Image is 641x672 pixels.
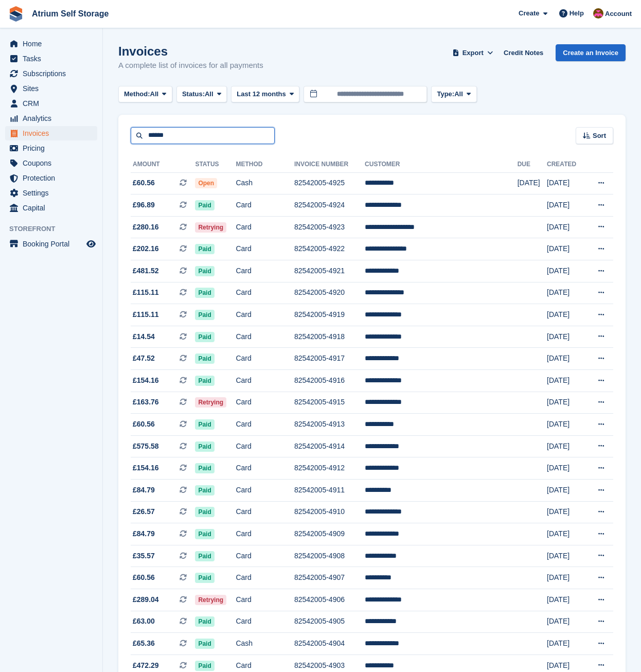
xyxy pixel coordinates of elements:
span: £163.76 [133,397,159,408]
button: Export [450,44,495,61]
span: Tasks [23,51,84,66]
span: Coupons [23,156,84,170]
span: Paid [195,376,214,386]
td: 82542005-4915 [294,392,365,414]
span: £14.54 [133,331,155,342]
td: 82542005-4925 [294,172,365,194]
span: £63.00 [133,616,155,627]
button: Last 12 months [231,86,299,103]
span: £47.52 [133,353,155,364]
td: Card [236,457,294,480]
span: £84.79 [133,528,155,539]
span: Help [569,8,584,19]
td: Card [236,216,294,238]
td: Card [236,194,294,217]
span: Booking Portal [23,237,84,251]
span: Type: [437,89,454,99]
span: Paid [195,661,214,671]
span: Last 12 months [237,89,286,99]
span: Paid [195,507,214,517]
span: Open [195,178,217,188]
td: Card [236,545,294,567]
td: [DATE] [547,567,585,589]
span: £65.36 [133,638,155,649]
span: Export [462,48,484,58]
span: Storefront [9,224,102,234]
a: menu [5,51,97,66]
td: 82542005-4914 [294,435,365,457]
span: CRM [23,96,84,111]
span: Paid [195,551,214,561]
img: stora-icon-8386f47178a22dfd0bd8f6a31ec36ba5ce8667c1dd55bd0f319d3a0aa187defe.svg [8,6,24,22]
a: menu [5,201,97,215]
span: £115.11 [133,287,159,298]
span: Method: [124,89,150,99]
span: £115.11 [133,309,159,320]
th: Status [195,156,236,173]
th: Invoice Number [294,156,365,173]
td: [DATE] [547,435,585,457]
td: 82542005-4905 [294,611,365,633]
td: Card [236,414,294,436]
span: £481.52 [133,266,159,276]
td: [DATE] [547,216,585,238]
td: 82542005-4912 [294,457,365,480]
span: Paid [195,463,214,473]
td: Card [236,589,294,611]
span: Paid [195,332,214,342]
a: menu [5,37,97,51]
span: Create [519,8,539,19]
span: Settings [23,186,84,200]
td: [DATE] [547,589,585,611]
a: menu [5,186,97,200]
td: [DATE] [547,545,585,567]
td: [DATE] [547,326,585,348]
td: Card [236,567,294,589]
span: Paid [195,200,214,210]
span: Retrying [195,222,226,233]
span: Sort [593,131,606,141]
a: menu [5,237,97,251]
td: 82542005-4907 [294,567,365,589]
td: Card [236,523,294,545]
td: 82542005-4908 [294,545,365,567]
td: 82542005-4917 [294,348,365,370]
td: Card [236,238,294,260]
td: Card [236,480,294,502]
span: Paid [195,529,214,539]
span: Analytics [23,111,84,126]
span: Paid [195,266,214,276]
span: Paid [195,419,214,430]
a: Atrium Self Storage [28,5,113,22]
img: Mark Rhodes [593,8,603,19]
a: Credit Notes [500,44,547,61]
span: Protection [23,171,84,185]
span: £202.16 [133,243,159,254]
td: [DATE] [547,238,585,260]
button: Method: All [118,86,172,103]
td: [DATE] [547,304,585,326]
span: All [150,89,159,99]
span: Account [605,9,632,19]
th: Method [236,156,294,173]
td: 82542005-4910 [294,501,365,523]
th: Due [518,156,547,173]
td: 82542005-4916 [294,370,365,392]
span: £154.16 [133,463,159,473]
span: £289.04 [133,594,159,605]
td: [DATE] [547,282,585,304]
td: Card [236,304,294,326]
th: Created [547,156,585,173]
button: Status: All [176,86,227,103]
th: Amount [131,156,195,173]
td: Cash [236,633,294,655]
td: 82542005-4918 [294,326,365,348]
span: £35.57 [133,551,155,561]
a: menu [5,111,97,126]
td: Card [236,611,294,633]
td: Card [236,260,294,282]
span: Paid [195,485,214,496]
td: Card [236,392,294,414]
td: [DATE] [547,370,585,392]
td: Card [236,326,294,348]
